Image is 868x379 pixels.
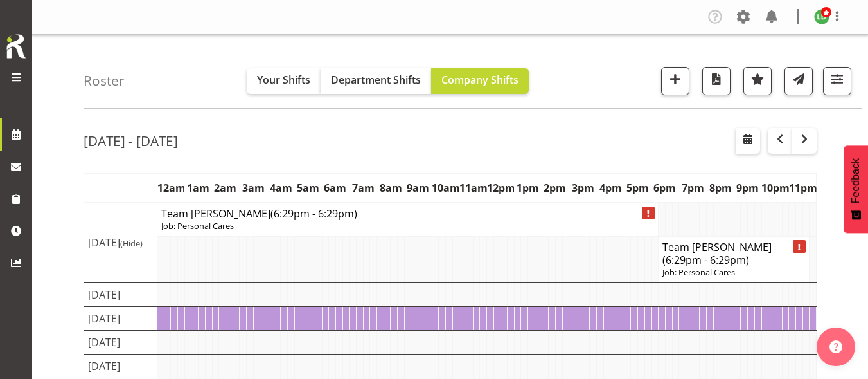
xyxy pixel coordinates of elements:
[84,307,157,331] td: [DATE]
[322,173,350,203] th: 6am
[331,73,421,87] span: Department Shifts
[212,173,240,203] th: 2am
[662,253,749,267] span: (6:29pm - 6:29pm)
[120,237,143,249] span: (Hide)
[624,173,651,203] th: 5pm
[707,173,734,203] th: 8pm
[850,158,862,203] span: Feedback
[432,173,459,203] th: 10am
[569,173,597,203] th: 3pm
[257,73,310,87] span: Your Shifts
[823,67,851,95] button: Filter Shifts
[161,207,654,220] h4: Team [PERSON_NAME]
[267,173,295,203] th: 4am
[736,128,760,154] button: Select a specific date within the roster.
[377,173,405,203] th: 8am
[84,73,125,88] h4: Roster
[404,173,432,203] th: 9am
[662,241,805,266] h4: Team [PERSON_NAME]
[743,67,772,95] button: Highlight an important date within the roster.
[294,173,322,203] th: 5am
[161,220,654,232] p: Job: Personal Cares
[240,173,267,203] th: 3am
[814,9,829,24] img: lovely-divino11942.jpg
[829,340,842,353] img: help-xxl-2.png
[459,173,487,203] th: 11am
[441,73,518,87] span: Company Shifts
[734,173,761,203] th: 9pm
[84,355,157,378] td: [DATE]
[597,173,624,203] th: 4pm
[84,283,157,307] td: [DATE]
[844,145,868,233] button: Feedback - Show survey
[157,173,185,203] th: 12am
[789,173,817,203] th: 11pm
[84,133,178,149] h2: [DATE] - [DATE]
[784,67,813,95] button: Send a list of all shifts for the selected filtered period to all rostered employees.
[679,173,707,203] th: 7pm
[761,173,789,203] th: 10pm
[514,173,542,203] th: 1pm
[542,173,569,203] th: 2pm
[651,173,679,203] th: 6pm
[661,67,689,95] button: Add a new shift
[84,331,157,355] td: [DATE]
[431,68,529,94] button: Company Shifts
[270,207,357,221] span: (6:29pm - 6:29pm)
[662,266,805,279] p: Job: Personal Cares
[184,173,212,203] th: 1am
[84,203,157,283] td: [DATE]
[3,32,29,60] img: Rosterit icon logo
[350,173,377,203] th: 7am
[321,68,431,94] button: Department Shifts
[487,173,515,203] th: 12pm
[247,68,321,94] button: Your Shifts
[702,67,731,95] button: Download a PDF of the roster according to the set date range.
